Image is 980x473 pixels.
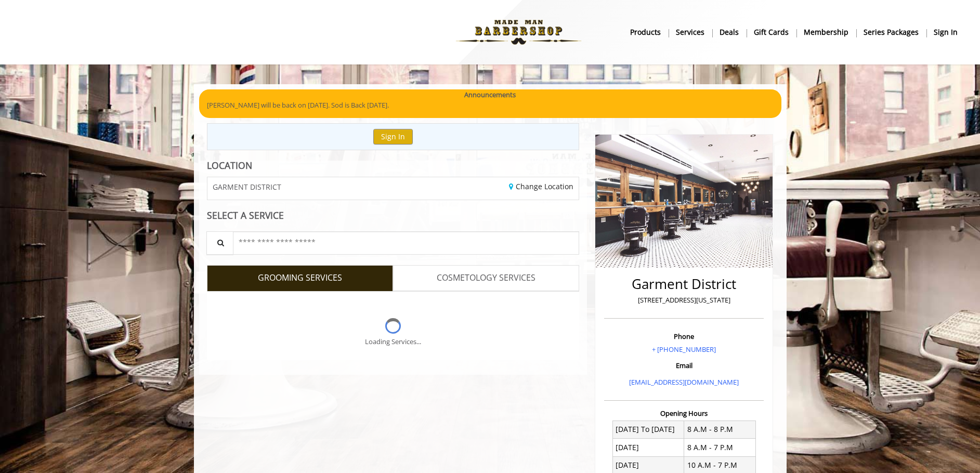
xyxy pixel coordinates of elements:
h3: Opening Hours [604,410,764,417]
div: Loading Services... [365,336,421,347]
a: + [PHONE_NUMBER] [652,345,716,354]
b: products [630,27,661,38]
a: [EMAIL_ADDRESS][DOMAIN_NAME] [629,377,739,387]
button: Service Search [206,231,233,255]
b: gift cards [754,27,789,38]
a: MembershipMembership [796,24,856,40]
h3: Phone [607,333,761,340]
b: Membership [804,27,848,38]
span: COSMETOLOGY SERVICES [437,271,535,285]
p: [STREET_ADDRESS][US_STATE] [607,295,761,306]
a: Series packagesSeries packages [856,24,926,40]
td: 8 A.M - 7 P.M [684,439,756,456]
b: Deals [720,27,739,38]
p: [PERSON_NAME] will be back on [DATE]. Sod is Back [DATE]. [207,100,774,111]
b: Services [676,27,704,38]
b: sign in [934,27,958,38]
a: Productsproducts [623,24,669,40]
h2: Garment District [607,277,761,292]
b: Announcements [464,89,516,100]
div: SELECT A SERVICE [207,211,580,220]
a: Change Location [509,181,573,191]
button: Sign In [373,129,413,144]
a: DealsDeals [712,24,747,40]
a: ServicesServices [669,24,712,40]
td: [DATE] [612,439,684,456]
td: 8 A.M - 8 P.M [684,421,756,438]
a: sign insign in [926,24,965,40]
td: [DATE] To [DATE] [612,421,684,438]
span: GROOMING SERVICES [258,271,342,285]
b: LOCATION [207,159,252,172]
img: Made Man Barbershop logo [447,4,590,61]
h3: Email [607,362,761,369]
span: GARMENT DISTRICT [213,183,281,191]
b: Series packages [864,27,919,38]
div: Grooming services [207,291,580,361]
a: Gift cardsgift cards [747,24,796,40]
